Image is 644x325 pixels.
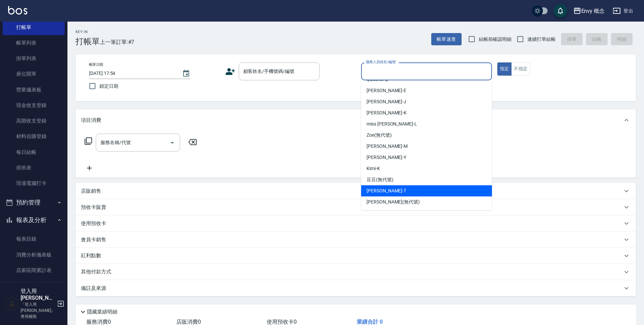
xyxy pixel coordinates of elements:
[367,176,393,183] span: 豆豆 (無代號)
[89,68,175,79] input: YYYY/MM/DD hh:mm
[81,188,101,195] p: 店販銷售
[357,319,383,325] span: 業績合計 0
[3,82,65,98] a: 營業儀表板
[81,268,115,276] p: 其他付款方式
[3,231,65,247] a: 報表目錄
[511,62,530,76] button: 不指定
[76,232,636,248] div: 會員卡銷售
[3,98,65,113] a: 現金收支登錄
[3,211,65,229] button: 報表及分析
[76,37,100,46] h3: 打帳單
[3,51,65,66] a: 掛單列表
[367,154,406,161] span: [PERSON_NAME] -Y
[610,5,636,17] button: 登出
[81,117,101,124] p: 項目消費
[479,36,512,43] span: 結帳前確認明細
[76,199,636,215] div: 預收卡販賣
[5,297,19,310] img: Person
[267,319,297,325] span: 使用預收卡 0
[176,319,201,325] span: 店販消費 0
[581,7,605,15] div: Envy 概念
[76,215,636,232] div: 使用預收卡
[76,248,636,264] div: 紅利點數
[76,264,636,280] div: 其他付款方式
[3,20,65,35] a: 打帳單
[3,66,65,82] a: 座位開單
[367,109,407,116] span: [PERSON_NAME] -K
[76,30,100,34] h2: Key In
[570,4,608,18] button: Envy 概念
[3,129,65,144] a: 材料自購登錄
[3,194,65,211] button: 預約管理
[3,35,65,51] a: 帳單列表
[367,132,392,139] span: Zoe (無代號)
[81,236,106,243] p: 會員卡銷售
[3,160,65,175] a: 排班表
[76,280,636,296] div: 備註及來源
[367,198,420,206] span: [PERSON_NAME] (無代號)
[3,113,65,129] a: 高階收支登錄
[76,109,636,131] div: 項目消費
[554,4,567,18] button: save
[8,6,27,15] img: Logo
[86,319,111,325] span: 服務消費 0
[21,288,55,301] h5: 登入用[PERSON_NAME]
[366,59,396,64] label: 服務人員姓名/編號
[81,220,106,227] p: 使用預收卡
[367,87,406,94] span: [PERSON_NAME] -E
[3,175,65,191] a: 現場電腦打卡
[81,252,105,260] p: 紅利點數
[3,247,65,263] a: 消費分析儀表板
[76,183,636,199] div: 店販銷售
[367,165,380,172] span: Kimi -K
[3,263,65,278] a: 店家區間累計表
[497,62,512,76] button: 指定
[3,278,65,294] a: 店家日報表
[527,36,556,43] span: 連續打單結帳
[431,33,462,46] button: 帳單速查
[81,204,106,211] p: 預收卡販賣
[367,120,417,128] span: miss [PERSON_NAME] -L
[367,98,406,105] span: [PERSON_NAME] -J
[99,83,118,90] span: 鎖定日期
[100,38,135,46] span: 上一筆訂單:#7
[367,187,406,194] span: [PERSON_NAME] -T
[89,62,103,67] label: 帳單日期
[3,144,65,160] a: 每日結帳
[167,137,178,148] button: Open
[81,285,106,292] p: 備註及來源
[367,143,408,150] span: [PERSON_NAME] -M
[87,308,117,316] p: 隱藏業績明細
[21,301,55,320] p: 「登入用[PERSON_NAME]」專用權限
[178,65,194,82] button: Choose date, selected date is 2025-08-13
